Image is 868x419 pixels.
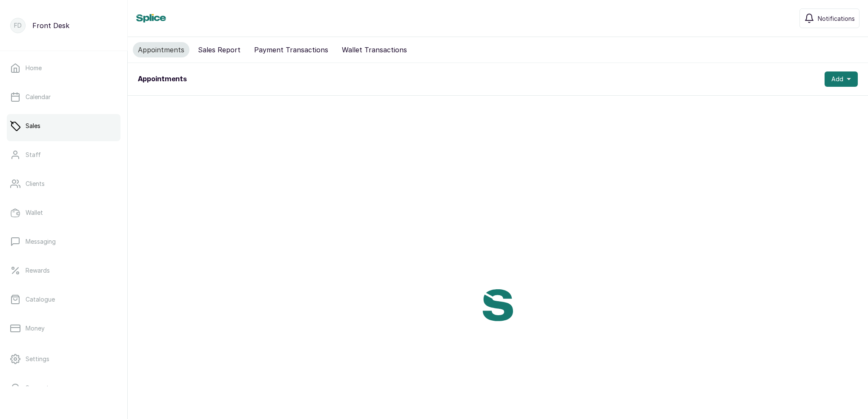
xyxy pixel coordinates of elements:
[26,266,50,275] p: Rewards
[26,180,45,188] p: Clients
[26,355,49,363] p: Settings
[249,42,333,57] button: Payment Transactions
[26,64,42,72] p: Home
[831,75,843,83] span: Add
[7,172,120,196] a: Clients
[193,42,246,57] button: Sales Report
[32,20,69,31] p: Front Desk
[7,288,120,311] a: Catalogue
[799,9,859,28] button: Notifications
[818,14,855,23] span: Notifications
[26,295,55,304] p: Catalogue
[7,114,120,138] a: Sales
[26,122,40,130] p: Sales
[26,324,45,333] p: Money
[7,316,120,340] a: Money
[825,71,858,87] button: Add
[14,21,22,30] p: FD
[26,384,49,392] p: Support
[7,201,120,225] a: Wallet
[7,85,120,109] a: Calendar
[26,93,51,101] p: Calendar
[7,376,120,400] a: Support
[26,208,43,217] p: Wallet
[7,259,120,282] a: Rewards
[26,151,41,159] p: Staff
[133,42,189,57] button: Appointments
[7,143,120,167] a: Staff
[7,347,120,371] a: Settings
[7,230,120,254] a: Messaging
[7,56,120,80] a: Home
[337,42,412,57] button: Wallet Transactions
[138,74,187,84] h1: Appointments
[26,237,56,246] p: Messaging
